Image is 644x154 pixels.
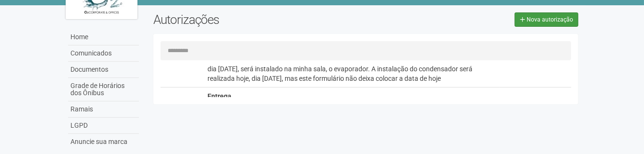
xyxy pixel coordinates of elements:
strong: Entrega [207,92,231,100]
span: Nova autorização [527,16,573,23]
a: Grade de Horários dos Ônibus [68,78,139,101]
a: Nova autorização [515,12,578,27]
h2: Autorizações [153,12,358,27]
a: Documentos [68,62,139,78]
a: Home [68,29,139,45]
a: Ramais [68,101,139,118]
a: LGPD [68,118,139,134]
a: Anuncie sua marca [68,134,139,150]
a: Comunicados [68,45,139,62]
